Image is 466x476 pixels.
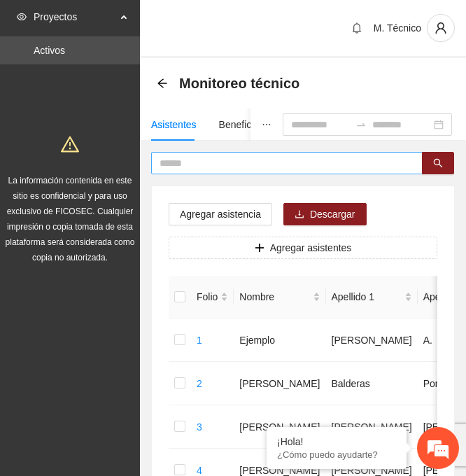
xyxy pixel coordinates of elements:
span: bell [346,22,367,34]
span: to [355,119,367,130]
span: plus [255,243,264,254]
button: Agregar asistencia [169,203,272,225]
a: 3 [197,421,202,433]
a: 2 [197,378,202,389]
td: [PERSON_NAME] [326,318,418,362]
span: Monitoreo técnico [179,72,299,94]
a: Activos [34,45,65,56]
th: Apellido 1 [326,276,418,318]
span: swap-right [355,119,367,130]
p: ¿Cómo puedo ayudarte? [277,449,396,460]
td: Ejemplo [234,318,325,362]
span: Nombre [239,289,309,304]
a: 1 [197,335,202,346]
span: download [295,209,304,220]
button: user [427,14,455,42]
span: search [433,158,443,169]
button: bell [346,17,368,39]
span: warning [61,135,79,153]
td: Balderas [326,362,418,405]
div: Back [157,78,168,90]
th: Folio [191,276,234,318]
button: ellipsis [250,108,283,141]
th: Nombre [234,276,325,318]
div: ¡Hola! [277,436,396,447]
span: M. Técnico [374,22,421,34]
button: search [422,152,454,174]
span: arrow-left [157,78,168,89]
td: [PERSON_NAME] [326,405,418,449]
button: plusAgregar asistentes [169,237,437,259]
div: Asistentes [151,117,197,132]
span: Proyectos [34,3,116,31]
span: Apellido 1 [332,289,402,304]
div: Chatee con nosotros ahora [73,71,235,90]
button: downloadDescargar [283,203,367,225]
div: Minimizar ventana de chat en vivo [230,7,263,41]
textarea: Escriba su mensaje y pulse “Intro” [7,323,267,372]
span: Descargar [310,206,355,222]
div: Beneficiarios [219,117,275,132]
span: eye [17,12,27,22]
span: Agregar asistentes [270,240,352,255]
td: [PERSON_NAME] [234,405,325,449]
span: Estamos en línea. [81,157,193,298]
span: user [428,22,454,34]
span: Agregar asistencia [180,206,261,222]
a: 4 [197,465,202,476]
td: [PERSON_NAME] [234,362,325,405]
span: ellipsis [262,120,271,129]
span: Folio [197,289,218,304]
span: La información contenida en este sitio es confidencial y para uso exclusivo de FICOSEC. Cualquier... [6,176,135,262]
